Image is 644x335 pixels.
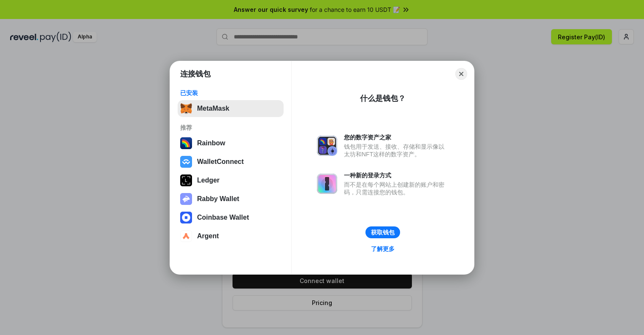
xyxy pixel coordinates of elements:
button: MetaMask [178,100,284,117]
div: 什么是钱包？ [360,93,406,103]
button: Argent [178,228,284,245]
button: Close [455,68,467,80]
div: Ledger [197,177,219,184]
button: WalletConnect [178,153,284,170]
div: 而不是在每个网站上创建新的账户和密码，只需连接您的钱包。 [344,181,449,196]
div: 一种新的登录方式 [344,172,449,179]
img: svg+xml,%3Csvg%20xmlns%3D%22http%3A%2F%2Fwww.w3.org%2F2000%2Fsvg%22%20fill%3D%22none%22%20viewBox... [317,174,337,194]
a: 了解更多 [366,243,400,254]
div: 钱包用于发送、接收、存储和显示像以太坊和NFT这样的数字资产。 [344,143,449,158]
h1: 连接钱包 [180,69,211,79]
img: svg+xml,%3Csvg%20width%3D%2228%22%20height%3D%2228%22%20viewBox%3D%220%200%2028%2028%22%20fill%3D... [180,156,192,168]
img: svg+xml,%3Csvg%20xmlns%3D%22http%3A%2F%2Fwww.w3.org%2F2000%2Fsvg%22%20fill%3D%22none%22%20viewBox... [317,136,337,156]
div: Argent [197,232,219,240]
img: svg+xml,%3Csvg%20xmlns%3D%22http%3A%2F%2Fwww.w3.org%2F2000%2Fsvg%22%20width%3D%2228%22%20height%3... [180,174,192,186]
div: 推荐 [180,124,281,131]
div: Rainbow [197,139,225,147]
button: Coinbase Wallet [178,209,284,226]
div: WalletConnect [197,158,244,166]
div: 了解更多 [371,245,395,253]
div: MetaMask [197,105,229,112]
button: 获取钱包 [365,226,400,238]
div: Rabby Wallet [197,195,239,203]
div: 您的数字资产之家 [344,133,449,141]
button: Rainbow [178,135,284,152]
div: 获取钱包 [371,229,395,236]
img: svg+xml,%3Csvg%20width%3D%22120%22%20height%3D%22120%22%20viewBox%3D%220%200%20120%20120%22%20fil... [180,137,192,149]
div: Coinbase Wallet [197,214,249,221]
button: Rabby Wallet [178,191,284,207]
button: Ledger [178,172,284,189]
div: 已安装 [180,89,281,97]
img: svg+xml,%3Csvg%20width%3D%2228%22%20height%3D%2228%22%20viewBox%3D%220%200%2028%2028%22%20fill%3D... [180,212,192,223]
img: svg+xml,%3Csvg%20width%3D%2228%22%20height%3D%2228%22%20viewBox%3D%220%200%2028%2028%22%20fill%3D... [180,230,192,242]
img: svg+xml,%3Csvg%20xmlns%3D%22http%3A%2F%2Fwww.w3.org%2F2000%2Fsvg%22%20fill%3D%22none%22%20viewBox... [180,193,192,205]
img: svg+xml,%3Csvg%20fill%3D%22none%22%20height%3D%2233%22%20viewBox%3D%220%200%2035%2033%22%20width%... [180,103,192,114]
